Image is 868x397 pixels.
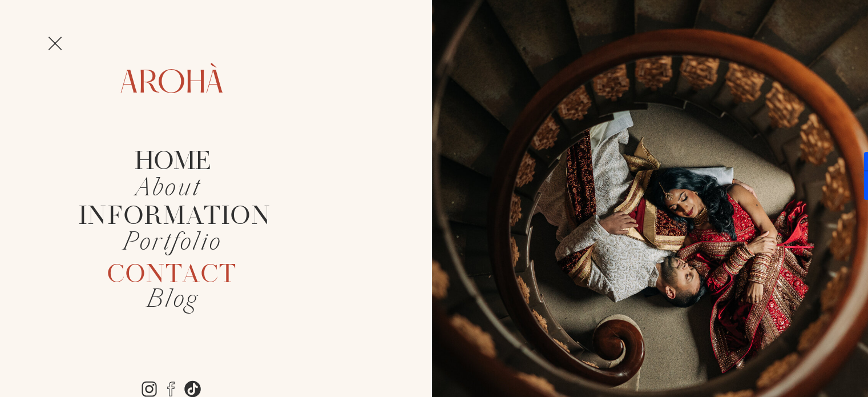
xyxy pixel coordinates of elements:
a: Information [79,203,266,225]
a: Arohà [119,67,223,94]
a: About [136,176,208,199]
i: About [136,172,201,206]
a: Portfolio [118,230,227,257]
a: Contact [90,261,255,287]
a: Blog [118,287,227,314]
a: À [82,14,116,63]
a: Home [135,148,209,176]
